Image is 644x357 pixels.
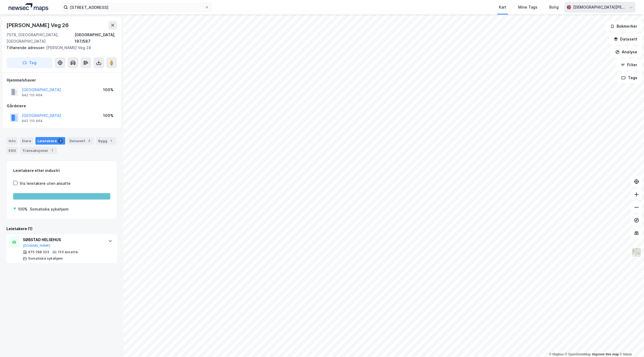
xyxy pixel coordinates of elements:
div: 100% [18,206,28,212]
div: [GEOGRAPHIC_DATA], 197/587 [75,32,117,45]
div: Gårdeiere [7,103,117,109]
div: Info [6,137,18,145]
div: Leietakere etter industri [13,167,110,174]
a: Mapbox [549,352,564,356]
div: [PERSON_NAME] Veg 26 [6,21,70,30]
div: Bygg [96,137,116,145]
div: [DEMOGRAPHIC_DATA][PERSON_NAME] [573,4,627,10]
div: Datasett [67,137,94,145]
a: Improve this map [592,352,619,356]
div: Transaksjoner [20,147,57,154]
div: 975 298 523 [28,250,49,254]
div: ESG [6,147,18,154]
div: Hjemmelshaver [7,77,117,83]
div: Bolig [549,4,559,10]
span: Tilhørende adresser: [6,45,46,50]
div: Somatiske sykehjem [28,256,63,261]
img: logo.a4113a55bc3d86da70a041830d287a7e.svg [9,3,48,11]
div: 1 [58,138,63,143]
div: 1 [49,148,55,153]
a: OpenStreetMap [565,352,591,356]
button: [DOMAIN_NAME] [23,244,50,248]
div: Leietakere (1) [6,226,117,232]
button: Datasett [609,34,642,45]
div: SØBSTAD HELSEHUS [23,237,103,243]
div: 100% [103,112,114,119]
div: Mine Tags [518,4,537,10]
div: Kart [499,4,506,10]
img: Z [631,247,642,257]
div: Leietakere [35,137,65,145]
div: 1 [108,138,114,143]
button: Analyse [611,47,642,57]
button: Tag [6,57,53,68]
div: 942 110 464 [22,119,43,123]
div: 100% [103,87,114,93]
div: [PERSON_NAME] Veg 28 [6,45,113,51]
iframe: Chat Widget [617,331,644,357]
input: Søk på adresse, matrikkel, gårdeiere, leietakere eller personer [68,3,205,11]
div: Eiere [20,137,33,145]
div: Somatiske sykehjem [30,206,69,212]
div: 942 110 464 [22,93,43,97]
div: 2 [86,138,92,143]
button: Tags [617,72,642,83]
div: Vis leietakere uten ansatte [20,180,71,187]
div: 7078, [GEOGRAPHIC_DATA], [GEOGRAPHIC_DATA] [6,32,75,45]
div: 155 ansatte [58,250,78,254]
button: Filter [616,60,642,70]
button: Bokmerker [606,21,642,32]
